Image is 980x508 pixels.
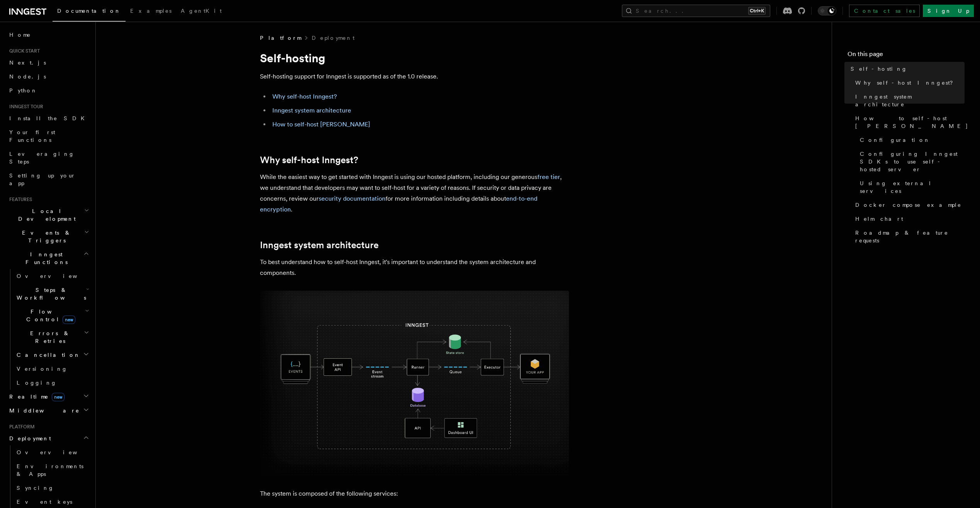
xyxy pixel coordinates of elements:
[260,155,358,165] a: Why self-host Inngest?
[860,179,965,195] span: Using external services
[6,104,43,110] span: Inngest tour
[14,283,91,305] button: Steps & Workflows
[17,449,96,455] span: Overview
[6,169,91,190] a: Setting up your app
[130,8,172,14] span: Examples
[855,79,958,87] span: Why self-host Inngest?
[52,393,65,401] span: new
[6,404,91,418] button: Middleware
[6,407,80,414] span: Middleware
[6,28,91,42] a: Home
[57,8,121,14] span: Documentation
[9,60,46,66] span: Next.js
[14,351,80,359] span: Cancellation
[6,84,91,97] a: Python
[6,147,91,169] a: Leveraging Steps
[852,76,965,90] a: Why self-host Inngest?
[17,366,68,372] span: Versioning
[17,485,54,491] span: Syncing
[9,87,37,94] span: Python
[6,247,91,269] button: Inngest Functions
[63,315,75,324] span: new
[312,34,355,42] a: Deployment
[848,62,965,76] a: Self-hosting
[14,305,91,326] button: Flow Controlnew
[6,70,91,84] a: Node.js
[17,463,83,477] span: Environments & Apps
[260,172,569,215] p: While the easiest way to get started with Inngest is using our hosted platform, including our gen...
[6,424,35,430] span: Platform
[9,129,55,143] span: Your first Functions
[537,173,560,181] a: free tier
[14,459,91,481] a: Environments & Apps
[6,226,91,247] button: Events & Triggers
[14,348,91,362] button: Cancellation
[14,329,84,345] span: Errors & Retries
[6,196,32,203] span: Features
[857,176,965,198] a: Using external services
[14,286,86,302] span: Steps & Workflows
[923,5,974,17] a: Sign Up
[260,488,569,499] p: The system is composed of the following services:
[272,93,337,100] a: Why self-host Inngest?
[14,326,91,348] button: Errors & Retries
[17,273,96,279] span: Overview
[272,121,370,128] a: How to self-host [PERSON_NAME]
[181,8,222,14] span: AgentKit
[126,2,176,21] a: Examples
[9,31,31,39] span: Home
[14,362,91,376] a: Versioning
[857,147,965,176] a: Configuring Inngest SDKs to use self-hosted server
[6,435,51,442] span: Deployment
[53,2,126,22] a: Documentation
[849,5,920,17] a: Contact sales
[851,65,907,73] span: Self-hosting
[6,125,91,147] a: Your first Functions
[748,7,766,15] kbd: Ctrl+K
[14,376,91,390] a: Logging
[260,34,301,42] span: Platform
[14,445,91,459] a: Overview
[260,240,379,251] a: Inngest system architecture
[6,390,91,404] button: Realtimenew
[622,5,770,17] button: Search...Ctrl+K
[6,251,83,266] span: Inngest Functions
[9,151,75,165] span: Leveraging Steps
[852,111,965,133] a: How to self-host [PERSON_NAME]
[855,215,903,223] span: Helm chart
[860,150,965,173] span: Configuring Inngest SDKs to use self-hosted server
[14,308,85,323] span: Flow Control
[6,48,40,54] span: Quick start
[260,71,569,82] p: Self-hosting support for Inngest is supported as of the 1.0 release.
[17,380,57,386] span: Logging
[6,111,91,125] a: Install the SDK
[9,115,89,121] span: Install the SDK
[855,201,961,209] span: Docker compose example
[176,2,226,21] a: AgentKit
[848,49,965,62] h4: On this page
[260,51,569,65] h1: Self-hosting
[6,431,91,445] button: Deployment
[852,198,965,212] a: Docker compose example
[17,499,72,505] span: Event keys
[6,56,91,70] a: Next.js
[14,269,91,283] a: Overview
[852,90,965,111] a: Inngest system architecture
[260,291,569,476] img: Inngest system architecture diagram
[6,269,91,390] div: Inngest Functions
[9,73,46,80] span: Node.js
[9,172,76,186] span: Setting up your app
[6,207,84,223] span: Local Development
[818,6,836,15] button: Toggle dark mode
[6,204,91,226] button: Local Development
[6,393,65,401] span: Realtime
[855,93,965,108] span: Inngest system architecture
[272,107,351,114] a: Inngest system architecture
[6,229,84,244] span: Events & Triggers
[852,212,965,226] a: Helm chart
[860,136,930,144] span: Configuration
[852,226,965,247] a: Roadmap & feature requests
[855,229,965,244] span: Roadmap & feature requests
[319,195,386,202] a: security documentation
[855,114,968,130] span: How to self-host [PERSON_NAME]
